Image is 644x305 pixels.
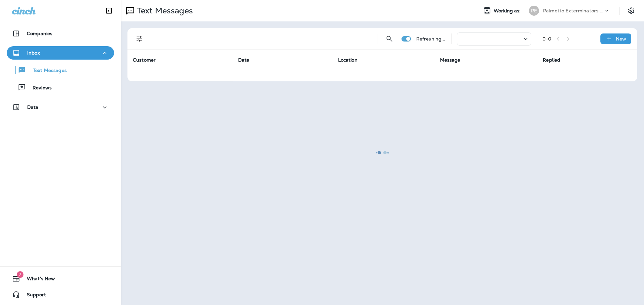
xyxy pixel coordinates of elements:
button: Companies [7,27,114,40]
p: Data [27,104,39,110]
span: What's New [20,276,55,284]
span: Support [20,292,46,300]
button: Data [7,100,114,114]
p: Inbox [27,50,40,56]
p: New [616,36,626,42]
button: Reviews [7,80,114,94]
p: Companies [27,31,52,36]
button: Inbox [7,46,114,60]
button: Collapse Sidebar [100,4,118,17]
button: 7What's New [7,272,114,285]
span: 7 [17,271,23,278]
p: Text Messages [26,68,67,74]
p: Reviews [26,85,52,91]
button: Text Messages [7,63,114,77]
button: Support [7,288,114,301]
